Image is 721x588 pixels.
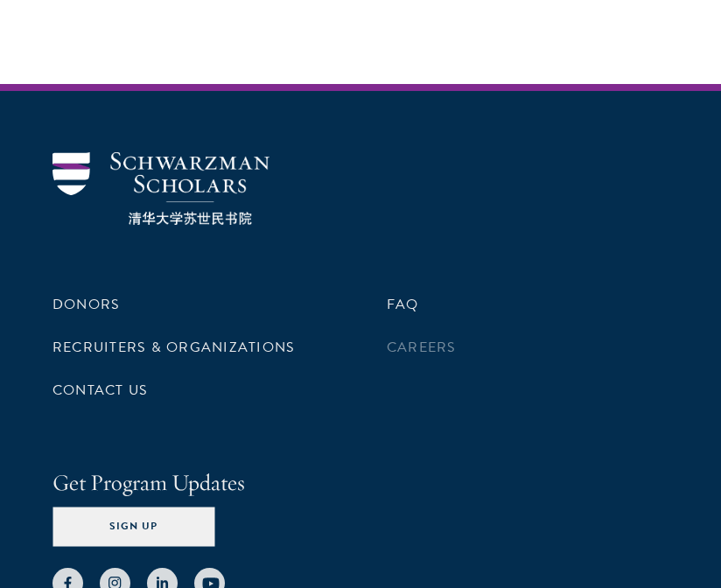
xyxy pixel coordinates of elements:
a: Careers [387,337,457,358]
a: Recruiters & Organizations [52,337,295,358]
img: Schwarzman Scholars [52,152,269,225]
a: Contact Us [52,380,148,401]
h4: Get Program Updates [52,466,668,500]
a: FAQ [387,294,419,315]
a: Donors [52,294,120,315]
button: Sign Up [52,507,214,546]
